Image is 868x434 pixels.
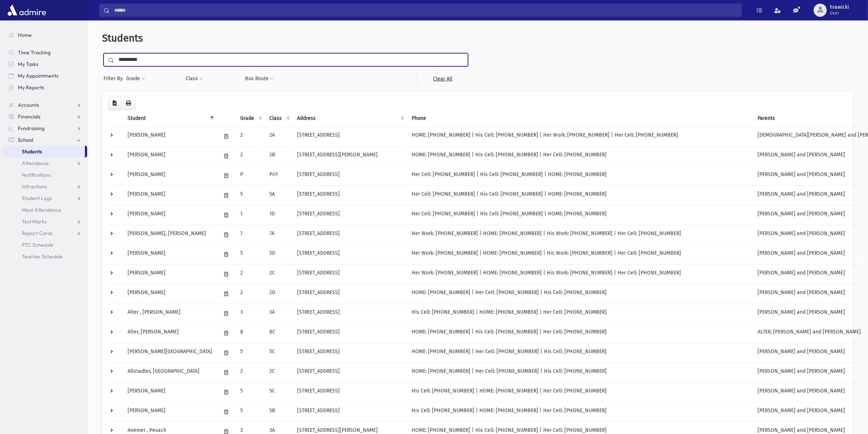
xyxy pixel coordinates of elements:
[3,70,87,82] a: My Appointments
[104,75,126,82] span: Filter By
[3,169,87,181] a: Notifications
[185,72,203,85] button: Class
[265,245,293,264] td: 5D
[3,227,87,239] a: Report Cards
[126,72,145,85] button: Grade
[3,146,85,157] a: Students
[407,205,753,225] td: Her Cell: [PHONE_NUMBER] | His Cell: [PHONE_NUMBER] | HOME: [PHONE_NUMBER]
[123,264,217,284] td: [PERSON_NAME]
[123,382,217,402] td: [PERSON_NAME]
[236,402,265,422] td: 5
[265,185,293,205] td: 5A
[22,230,53,236] span: Report Cards
[236,382,265,402] td: 5
[22,172,51,178] span: Notifications
[123,126,217,146] td: [PERSON_NAME]
[236,284,265,304] td: 2
[245,72,275,85] button: Bus Route
[123,363,217,382] td: Altstadter, [GEOGRAPHIC_DATA]
[236,185,265,205] td: 5
[18,61,38,67] span: My Tasks
[22,183,47,190] span: Infractions
[236,264,265,284] td: 2
[22,160,49,167] span: Attendance
[22,253,63,260] span: Teacher Schedule
[407,343,753,363] td: HOME: [PHONE_NUMBER] | Her Cell: [PHONE_NUMBER] | His Cell: [PHONE_NUMBER]
[18,73,58,79] span: My Appointments
[123,146,217,166] td: [PERSON_NAME]
[293,343,407,363] td: [STREET_ADDRESS]
[18,125,44,132] span: Fundraising
[18,49,51,56] span: Time Tracking
[236,245,265,264] td: 5
[407,323,753,343] td: HOME: [PHONE_NUMBER] | His Cell: [PHONE_NUMBER] | Her Cell: [PHONE_NUMBER]
[293,323,407,343] td: [STREET_ADDRESS]
[3,134,87,146] a: School
[293,185,407,205] td: [STREET_ADDRESS]
[22,195,52,202] span: Student Logs
[407,284,753,304] td: HOME: [PHONE_NUMBER] | Her Cell: [PHONE_NUMBER] | His Cell: [PHONE_NUMBER]
[293,245,407,264] td: [STREET_ADDRESS]
[407,126,753,146] td: HOME: [PHONE_NUMBER] | His Cell: [PHONE_NUMBER] | Her Work: [PHONE_NUMBER] | Her Cell: [PHONE_NUM...
[3,251,87,262] a: Teacher Schedule
[123,245,217,264] td: [PERSON_NAME]
[407,363,753,382] td: HOME: [PHONE_NUMBER] | Her Cell: [PHONE_NUMBER] | His Cell: [PHONE_NUMBER]
[293,363,407,382] td: [STREET_ADDRESS]
[18,32,32,38] span: Home
[18,102,39,108] span: Accounts
[265,402,293,422] td: 5B
[293,304,407,323] td: [STREET_ADDRESS]
[236,225,265,245] td: 7
[407,402,753,422] td: His Cell: [PHONE_NUMBER] | HOME: [PHONE_NUMBER] | Her Cell: [PHONE_NUMBER]
[236,146,265,166] td: 2
[22,242,53,248] span: PTC Schedule
[123,225,217,245] td: [PERSON_NAME], [PERSON_NAME]
[407,185,753,205] td: Her Cell: [PHONE_NUMBER] | His Cell: [PHONE_NUMBER] | HOME: [PHONE_NUMBER]
[265,166,293,185] td: Pri1
[265,304,293,323] td: 3A
[121,97,136,110] button: Print
[236,343,265,363] td: 5
[123,343,217,363] td: [PERSON_NAME][GEOGRAPHIC_DATA]
[407,264,753,284] td: Her Work: [PHONE_NUMBER] | HOME: [PHONE_NUMBER] | His Work: [PHONE_NUMBER] | Her Cell: [PHONE_NUM...
[3,192,87,204] a: Student Logs
[265,264,293,284] td: 2C
[293,225,407,245] td: [STREET_ADDRESS]
[265,323,293,343] td: 8C
[22,218,47,225] span: Test Marks
[293,110,407,127] th: Address: activate to sort column ascending
[236,205,265,225] td: 1
[293,402,407,422] td: [STREET_ADDRESS]
[18,137,33,143] span: School
[3,58,87,70] a: My Tasks
[265,363,293,382] td: 2C
[265,225,293,245] td: 7A
[236,126,265,146] td: 2
[123,166,217,185] td: [PERSON_NAME]
[265,110,293,127] th: Class: activate to sort column ascending
[123,205,217,225] td: [PERSON_NAME]
[265,146,293,166] td: 2B
[265,284,293,304] td: 2D
[236,323,265,343] td: 8
[293,284,407,304] td: [STREET_ADDRESS]
[18,113,40,120] span: Financials
[3,204,87,216] a: Meal Attendance
[830,10,849,16] span: User
[265,126,293,146] td: 2A
[3,122,87,134] a: Fundraising
[417,72,468,85] a: Clear All
[830,4,849,10] span: hrawicki
[18,84,44,91] span: My Reports
[407,146,753,166] td: HOME: [PHONE_NUMBER] | His Cell: [PHONE_NUMBER] | Her Cell: [PHONE_NUMBER]
[407,245,753,264] td: Her Work: [PHONE_NUMBER] | HOME: [PHONE_NUMBER] | His Work: [PHONE_NUMBER] | Her Cell: [PHONE_NUM...
[123,284,217,304] td: [PERSON_NAME]
[3,111,87,122] a: Financials
[407,382,753,402] td: His Cell: [PHONE_NUMBER] | HOME: [PHONE_NUMBER] | Her Cell: [PHONE_NUMBER]
[293,382,407,402] td: [STREET_ADDRESS]
[236,363,265,382] td: 2
[236,304,265,323] td: 3
[265,205,293,225] td: 1D
[265,343,293,363] td: 5C
[407,166,753,185] td: Her Cell: [PHONE_NUMBER] | His Cell: [PHONE_NUMBER] | HOME: [PHONE_NUMBER]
